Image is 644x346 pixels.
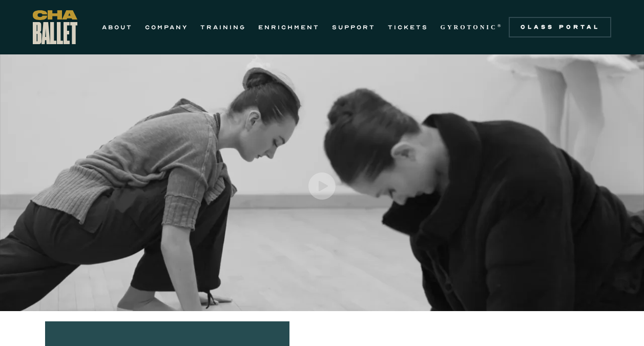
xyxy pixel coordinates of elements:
[509,17,611,37] a: Class Portal
[441,21,503,33] a: GYROTONIC®
[515,23,605,31] div: Class Portal
[102,21,133,33] a: ABOUT
[388,21,428,33] a: TICKETS
[145,21,188,33] a: COMPANY
[332,21,376,33] a: SUPPORT
[258,21,320,33] a: ENRICHMENT
[33,10,77,44] a: home
[200,21,246,33] a: TRAINING
[497,23,503,28] sup: ®
[441,24,497,31] strong: GYROTONIC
